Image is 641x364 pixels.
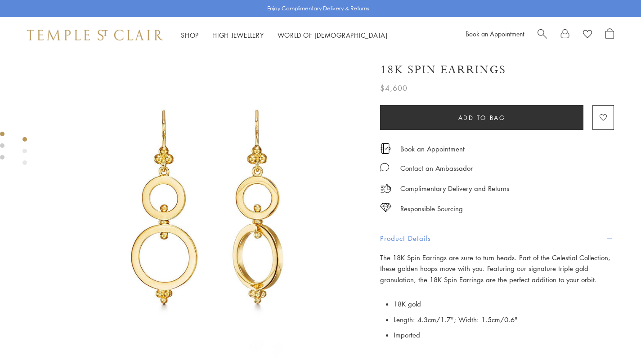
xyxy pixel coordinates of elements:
span: Add to bag [458,113,506,123]
div: Contact an Ambassador [400,163,473,174]
img: icon_delivery.svg [380,183,391,194]
h1: 18K Spin Earrings [380,62,506,78]
p: Complimentary Delivery and Returns [400,183,509,194]
div: Responsible Sourcing [400,203,463,214]
span: Length: 4.3cm/1.7"; Width: 1.5cm/0.6" [394,315,518,324]
a: ShopShop [181,31,199,40]
a: Search [538,28,547,42]
p: Enjoy Complimentary Delivery & Returns [267,4,369,13]
nav: Main navigation [181,30,388,41]
a: View Wishlist [583,28,592,42]
span: $4,600 [380,82,408,94]
a: Open Shopping Bag [605,28,614,42]
a: Book an Appointment [400,144,465,154]
button: Add to bag [380,105,583,130]
img: MessageIcon-01_2.svg [380,163,389,172]
button: Product Details [380,228,614,249]
a: High JewelleryHigh Jewellery [212,31,264,40]
span: The 18K Spin Earrings are sure to turn heads. Part of the Celestial Collection, these golden hoop... [380,253,610,284]
img: icon_sourcing.svg [380,203,391,212]
span: Imported [394,330,420,339]
span: 18K gold [394,299,421,308]
div: Product gallery navigation [22,135,27,172]
img: icon_appointment.svg [380,143,391,154]
img: Temple St. Clair [27,30,163,40]
img: 18K Spin Earrings [58,53,367,361]
iframe: Gorgias live chat messenger [596,322,632,355]
a: Book an Appointment [466,29,524,38]
a: World of [DEMOGRAPHIC_DATA]World of [DEMOGRAPHIC_DATA] [278,31,388,40]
